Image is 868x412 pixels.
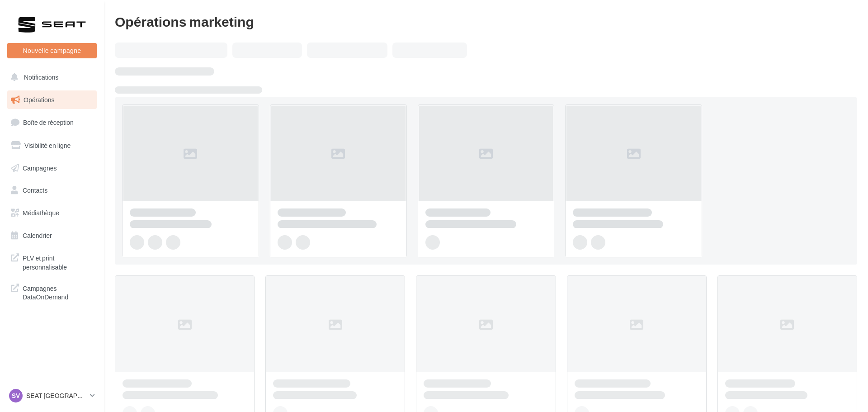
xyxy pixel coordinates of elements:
[26,391,86,400] p: SEAT [GEOGRAPHIC_DATA]
[5,90,99,109] a: Opérations
[5,248,99,275] a: PLV et print personnalisable
[23,252,93,271] span: PLV et print personnalisable
[23,164,57,171] span: Campagnes
[7,43,97,58] button: Nouvelle campagne
[115,14,857,28] div: Opérations marketing
[24,142,71,149] span: Visibilité en ligne
[5,68,95,87] button: Notifications
[5,226,99,245] a: Calendrier
[23,118,74,126] span: Boîte de réception
[5,181,99,200] a: Contacts
[24,73,58,81] span: Notifications
[23,209,59,217] span: Médiathèque
[12,391,20,400] span: SV
[5,113,99,132] a: Boîte de réception
[24,96,54,104] span: Opérations
[23,232,52,239] span: Calendrier
[23,186,47,194] span: Contacts
[5,204,99,223] a: Médiathèque
[23,282,93,302] span: Campagnes DataOnDemand
[5,159,99,178] a: Campagnes
[7,387,97,404] a: SV SEAT [GEOGRAPHIC_DATA]
[5,136,99,155] a: Visibilité en ligne
[5,279,99,305] a: Campagnes DataOnDemand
